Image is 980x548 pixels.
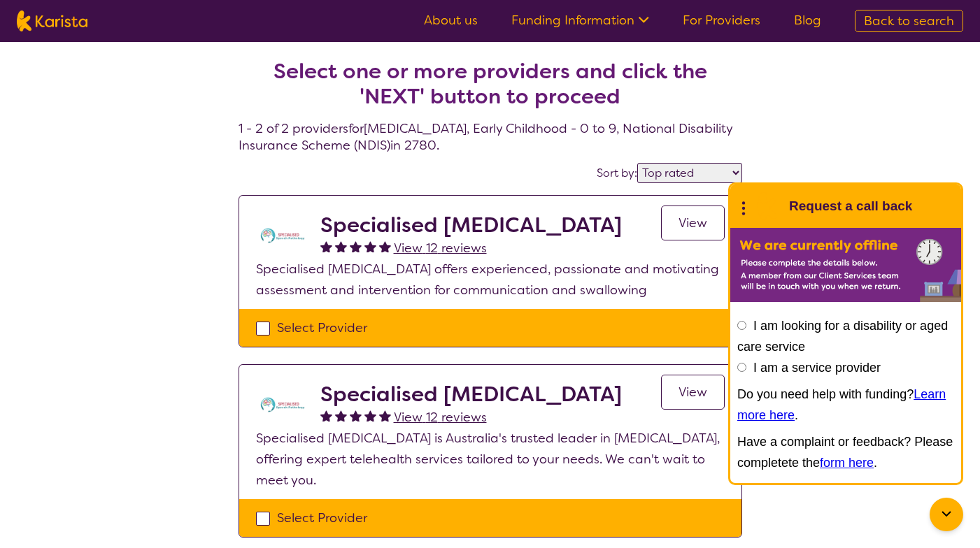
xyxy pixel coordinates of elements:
[794,12,821,29] a: Blog
[855,10,963,32] a: Back to search
[379,410,391,421] img: fullstar
[239,25,742,154] h4: 1 - 2 of 2 providers for [MEDICAL_DATA] , Early Childhood - 0 to 9 , National Disability Insuranc...
[364,410,376,421] img: fullstar
[350,410,362,421] img: fullstar
[597,166,637,180] label: Sort by:
[350,240,362,252] img: fullstar
[679,384,707,401] span: View
[335,240,347,252] img: fullstar
[394,407,487,428] a: View 12 reviews
[683,12,760,29] a: For Providers
[256,382,312,428] img: tc7lufxpovpqcirzzyzq.png
[753,361,881,375] label: I am a service provider
[364,240,376,252] img: fullstar
[320,382,622,407] h2: Specialised [MEDICAL_DATA]
[255,59,725,109] h2: Select one or more providers and click the 'NEXT' button to proceed
[737,431,954,473] p: Have a complaint or feedback? Please completete the .
[394,238,487,259] a: View 12 reviews
[820,456,874,470] a: form here
[737,319,948,354] label: I am looking for a disability or aged care service
[730,228,961,302] img: Karista offline chat form to request call back
[256,212,312,259] img: mw6olillfd1nbgophlpe.png
[394,240,487,257] span: View 12 reviews
[320,240,332,252] img: fullstar
[256,259,725,301] p: Specialised [MEDICAL_DATA] offers experienced, passionate and motivating assessment and intervent...
[737,384,954,426] p: Do you need help with funding? .
[753,192,781,220] img: Karista
[256,428,725,491] p: Specialised [MEDICAL_DATA] is Australia's trusted leader in [MEDICAL_DATA], offering expert teleh...
[320,410,332,421] img: fullstar
[424,12,478,29] a: About us
[335,410,347,421] img: fullstar
[379,240,391,252] img: fullstar
[394,409,487,426] span: View 12 reviews
[320,212,622,238] h2: Specialised [MEDICAL_DATA]
[864,13,954,29] span: Back to search
[661,375,725,410] a: View
[511,12,649,29] a: Funding Information
[679,215,707,231] span: View
[17,10,87,31] img: Karista logo
[661,206,725,240] a: View
[789,196,912,217] h1: Request a call back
